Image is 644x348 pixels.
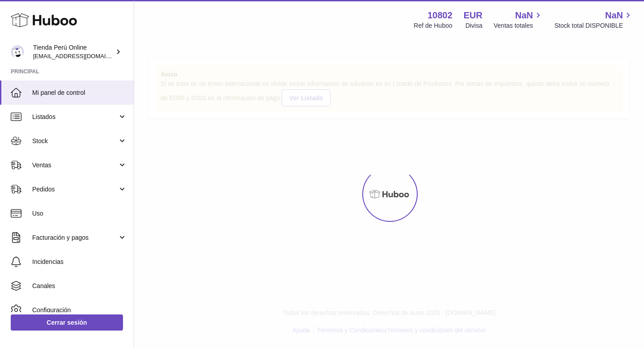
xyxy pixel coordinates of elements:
span: Canales [32,282,127,290]
a: NaN Stock total DISPONIBLE [555,9,633,30]
a: Cerrar sesión [11,314,123,331]
span: Configuración [32,306,127,314]
strong: 10802 [428,9,453,21]
span: NaN [605,9,623,21]
strong: EUR [464,9,483,21]
span: Pedidos [32,185,118,194]
img: contacto@tiendaperuonline.com [11,45,24,59]
span: Facturación y pagos [32,233,118,242]
span: NaN [515,9,533,21]
span: Ventas [32,161,118,170]
span: Mi panel de control [32,89,127,97]
a: NaN Ventas totales [494,9,543,30]
div: Divisa [466,21,483,30]
div: Tienda Perú Online [33,43,114,60]
span: Listados [32,113,118,121]
span: Stock total DISPONIBLE [555,21,633,30]
div: Ref de Huboo [414,21,452,30]
span: [EMAIL_ADDRESS][DOMAIN_NAME] [33,52,131,59]
span: Uso [32,209,127,218]
span: Stock [32,137,118,145]
span: Incidencias [32,258,127,266]
span: Ventas totales [494,21,543,30]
